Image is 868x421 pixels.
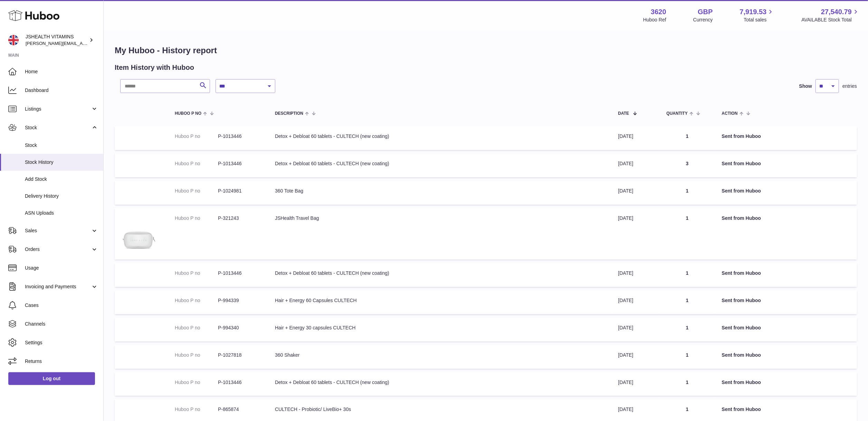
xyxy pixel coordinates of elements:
[122,215,156,251] img: Travel-Bag_1.png
[722,188,761,194] strong: Sent from Huboo
[643,17,666,23] div: Huboo Ref
[660,153,715,177] td: 3
[722,380,761,385] strong: Sent from Huboo
[25,358,98,365] span: Returns
[218,325,261,331] dd: P-994340
[25,176,98,183] span: Add Stock
[660,290,715,314] td: 1
[175,406,218,413] dt: Huboo P no
[8,372,95,385] a: Log out
[693,17,713,23] div: Currency
[611,126,660,150] td: [DATE]
[744,17,774,23] span: Total sales
[218,160,261,167] dd: P-1013446
[268,181,611,205] td: 360 Tote Bag
[175,270,218,277] dt: Huboo P no
[268,126,611,150] td: Detox + Debloat 60 tablets - CULTECH (new coating)
[268,290,611,314] td: Hair + Energy 60 Capsules CULTECH
[722,406,761,412] strong: Sent from Huboo
[611,181,660,205] td: [DATE]
[268,263,611,287] td: Detox + Debloat 60 tablets - CULTECH (new coating)
[268,318,611,342] td: Hair + Energy 30 capsules CULTECH
[611,345,660,369] td: [DATE]
[218,297,261,304] dd: P-994339
[175,325,218,331] dt: Huboo P no
[25,159,98,166] span: Stock History
[618,111,629,116] span: Date
[25,246,91,253] span: Orders
[175,188,218,194] dt: Huboo P no
[8,35,19,45] img: francesca@jshealthvitamins.com
[218,352,261,358] dd: P-1027818
[660,208,715,260] td: 1
[660,126,715,150] td: 1
[268,372,611,396] td: Detox + Debloat 60 tablets - CULTECH (new coating)
[218,188,261,194] dd: P-1024981
[660,263,715,287] td: 1
[722,270,761,276] strong: Sent from Huboo
[722,352,761,358] strong: Sent from Huboo
[25,283,91,290] span: Invoicing and Payments
[801,17,860,23] span: AVAILABLE Stock Total
[842,83,857,90] span: entries
[25,339,98,346] span: Settings
[275,111,303,116] span: Description
[740,7,767,17] span: 7,919.53
[667,111,688,116] span: Quantity
[268,345,611,369] td: 360 Shaker
[740,7,775,23] a: 7,919.53 Total sales
[611,290,660,314] td: [DATE]
[25,68,98,75] span: Home
[660,372,715,396] td: 1
[218,379,261,386] dd: P-1013446
[25,106,91,112] span: Listings
[175,215,218,222] dt: Huboo P no
[611,372,660,396] td: [DATE]
[268,153,611,177] td: Detox + Debloat 60 tablets - CULTECH (new coating)
[801,7,860,23] a: 27,540.79 AVAILABLE Stock Total
[722,298,761,303] strong: Sent from Huboo
[175,379,218,386] dt: Huboo P no
[799,83,812,90] label: Show
[218,270,261,277] dd: P-1013446
[722,133,761,139] strong: Sent from Huboo
[25,87,98,94] span: Dashboard
[175,133,218,140] dt: Huboo P no
[218,133,261,140] dd: P-1013446
[25,302,98,309] span: Cases
[175,111,201,116] span: Huboo P no
[115,45,857,56] h1: My Huboo - History report
[175,297,218,304] dt: Huboo P no
[611,263,660,287] td: [DATE]
[821,7,852,17] span: 27,540.79
[722,215,761,221] strong: Sent from Huboo
[611,208,660,260] td: [DATE]
[660,181,715,205] td: 1
[25,142,98,149] span: Stock
[25,193,98,199] span: Delivery History
[26,34,88,47] div: JSHEALTH VITAMINS
[25,124,91,131] span: Stock
[611,153,660,177] td: [DATE]
[26,40,139,46] span: [PERSON_NAME][EMAIL_ADDRESS][DOMAIN_NAME]
[660,345,715,369] td: 1
[25,265,98,271] span: Usage
[175,352,218,358] dt: Huboo P no
[722,161,761,166] strong: Sent from Huboo
[175,160,218,167] dt: Huboo P no
[722,325,761,330] strong: Sent from Huboo
[25,227,91,234] span: Sales
[611,318,660,342] td: [DATE]
[25,321,98,327] span: Channels
[218,406,261,413] dd: P-865874
[660,318,715,342] td: 1
[115,63,194,72] h2: Item History with Huboo
[218,215,261,222] dd: P-321243
[268,208,611,260] td: JSHealth Travel Bag
[722,111,738,116] span: Action
[698,7,713,17] strong: GBP
[651,7,666,17] strong: 3620
[25,210,98,216] span: ASN Uploads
